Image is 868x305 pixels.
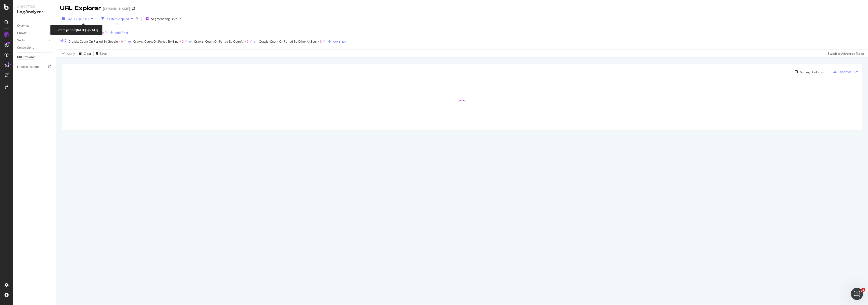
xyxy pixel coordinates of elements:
[17,31,26,36] div: Crawls
[128,39,131,44] button: or
[17,23,52,29] a: Overview
[17,4,52,9] div: Analytics
[60,38,67,43] button: AND
[132,7,135,11] div: arrow-right-arrow-left
[60,4,101,13] div: URL Explorer
[76,28,98,32] b: [DATE] - [DATE]
[77,49,91,58] button: Clear
[106,17,129,21] div: 5 Filters Applied
[60,15,95,23] button: [DATE] - [DATE]
[194,39,243,44] span: Crawls: Count On Period By OpenAI
[800,70,825,74] div: Manage Columns
[17,55,52,60] a: URL Explorer
[115,31,128,35] div: Add Filter
[831,68,858,76] button: Export as CSV
[317,39,319,44] span: >
[108,30,128,36] button: Add Filter
[320,38,322,45] span: 0
[828,51,864,56] div: Switch to Advanced Mode
[851,288,863,300] iframe: Intercom live chat
[244,39,246,44] span: >
[333,40,346,44] div: Add Filter
[67,51,75,56] div: Apply
[17,38,25,43] div: Visits
[60,38,67,43] div: AND
[144,15,184,23] button: Segment:english/*
[861,288,865,292] span: 1
[133,39,179,44] span: Crawls: Count On Period By Bing
[103,6,130,11] div: [DOMAIN_NAME]
[182,38,184,45] span: 0
[17,38,47,43] a: Visits
[17,64,40,70] div: Logfiles Explorer
[17,64,52,70] a: Logfiles Explorer
[17,55,35,60] div: URL Explorer
[135,16,139,21] div: times
[151,17,177,21] span: Segment: english/*
[69,39,118,44] span: Crawls: Count On Period By Google
[60,49,75,58] button: Apply
[259,39,317,44] span: Crawls: Count On Period By Other AI Bots
[189,39,192,44] button: or
[17,45,34,50] div: Conversions
[67,17,89,21] span: [DATE] - [DATE]
[17,9,52,15] div: LogAnalyzer
[99,15,135,23] button: 5 Filters Applied
[84,51,91,56] div: Clear
[793,69,825,75] button: Manage Columns
[179,39,181,44] span: >
[254,39,257,44] button: or
[17,23,29,29] div: Overview
[17,45,52,50] a: Conversions
[100,51,107,56] div: Save
[838,70,858,74] div: Export as CSV
[121,38,123,45] span: 0
[326,39,346,45] button: Add Filter
[119,39,120,44] span: >
[826,49,864,58] button: Switch to Advanced Mode
[247,38,249,45] span: 0
[94,49,107,58] button: Save
[55,27,98,33] div: Current period:
[17,31,47,36] a: Crawls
